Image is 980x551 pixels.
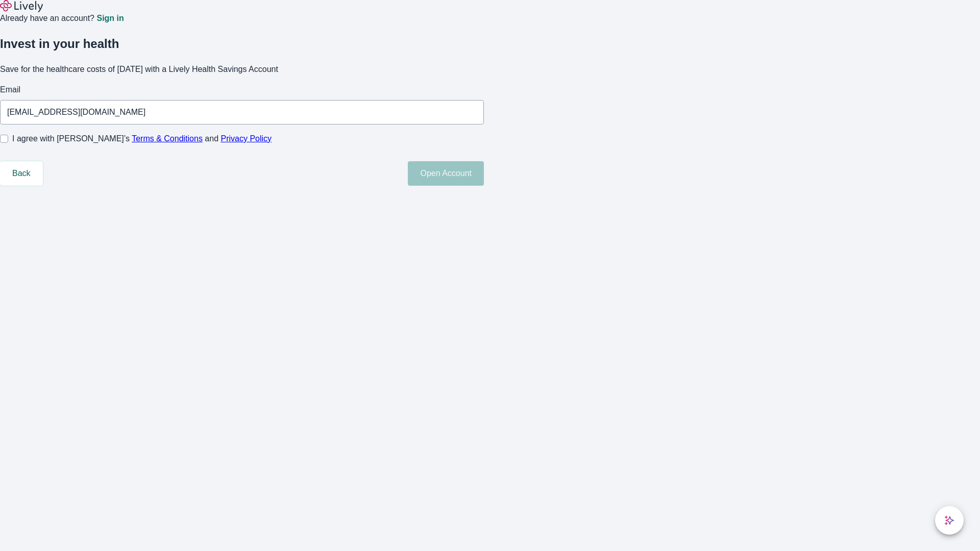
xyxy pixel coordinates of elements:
a: Privacy Policy [221,134,272,143]
span: I agree with [PERSON_NAME]’s and [12,133,272,145]
svg: Lively AI Assistant [944,515,954,525]
button: chat [935,506,964,535]
a: Sign in [96,14,124,22]
a: Terms & Conditions [132,134,203,143]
